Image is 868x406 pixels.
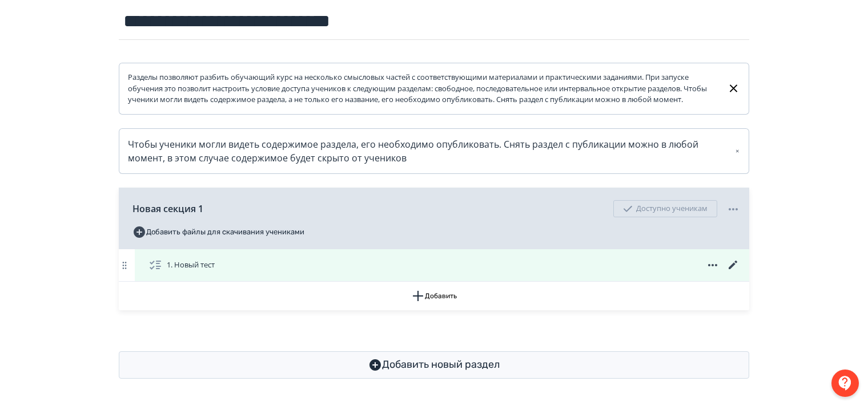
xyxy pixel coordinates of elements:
div: Разделы позволяют разбить обучающий курс на несколько смысловых частей с соответствующими материа... [128,72,718,105]
div: Чтобы ученики могли видеть содержимое раздела, его необходимо опубликовать. Снять раздел с публик... [128,137,740,165]
span: Новая секция 1 [132,202,203,216]
div: 1. Новый тест [119,249,749,282]
div: Доступно ученикам [613,200,717,217]
button: Добавить файлы для скачивания учениками [132,223,304,241]
button: Добавить новый раздел [119,351,749,379]
button: Добавить [119,282,749,310]
span: 1. Новый тест [167,259,215,271]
